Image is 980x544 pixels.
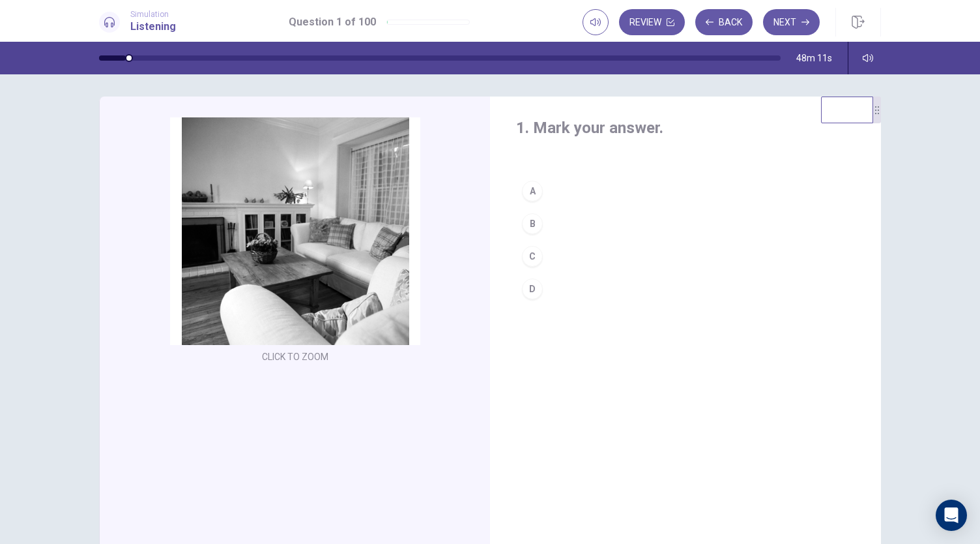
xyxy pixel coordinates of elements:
[516,207,855,240] button: B
[130,19,176,35] h1: Listening
[516,175,855,207] button: A
[522,279,543,299] div: D
[619,9,685,35] button: Review
[936,500,967,531] div: Open Intercom Messenger
[522,213,543,234] div: B
[763,9,820,35] button: Next
[516,117,855,138] h4: 1. Mark your answer.
[289,14,376,30] h1: Question 1 of 100
[516,273,855,305] button: D
[516,240,855,273] button: C
[695,9,753,35] button: Back
[522,181,543,202] div: A
[796,53,832,63] span: 48m 11s
[522,246,543,267] div: C
[130,10,176,19] span: Simulation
